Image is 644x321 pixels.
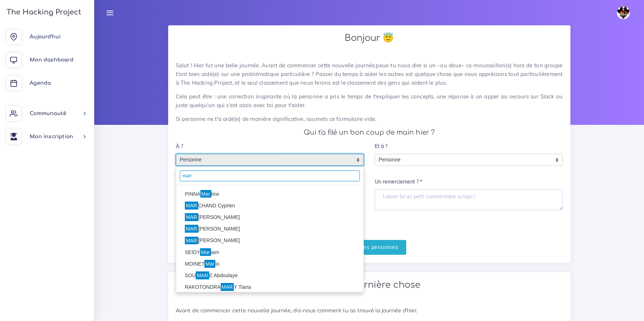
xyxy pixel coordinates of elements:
[332,240,406,255] input: Merci à ces personnes
[375,139,387,154] label: Et à ?
[176,258,363,270] li: MOINET io
[176,212,363,223] li: [PERSON_NAME]
[30,34,61,39] span: Aujourd'hui
[176,282,363,293] li: RAKOTONDRA Y Tiana
[176,200,363,211] li: CHAND Cyprien
[176,308,563,314] h6: Avant de commencer cette nouvelle journée, dis-nous comment tu as trouvé la journée d'hier.
[4,8,81,16] h3: The Hacking Project
[185,213,198,221] mark: MAR
[221,283,234,291] mark: MAR
[176,270,363,281] li: SOU E Abdoulaye
[185,237,198,245] mark: MAR
[185,225,198,233] mark: MAR
[30,80,51,86] span: Agenda
[176,115,563,123] p: Si personne ne t'a aidé(e) de manière significative, soumets ce formulaire vide.
[30,134,73,139] span: Mon inscription
[200,248,211,256] mark: Mar
[176,223,363,235] li: [PERSON_NAME]
[180,170,360,181] input: écrivez 3 charactères minimum pour afficher les résultats
[176,188,363,200] li: PINNA tine
[375,154,552,166] span: Personne
[176,92,563,110] p: Cela peut être : une correction inspirante où la personne a pris le temps de t'expliquer les conc...
[176,33,563,43] h2: Bonjour 😇
[176,293,363,305] li: RA OSON Maya
[176,139,183,154] label: À ?
[176,61,563,87] p: Salut ! Hier fut une belle journée. Avant de commencer cette nouvelle journée,peux-tu nous dire s...
[185,202,198,210] mark: MAR
[30,57,74,63] span: Mon dashboard
[176,246,363,258] li: SEIDY iam
[204,260,215,268] mark: Mar
[176,280,563,290] h2: 📢 Une dernière chose
[200,190,211,198] mark: Mar
[30,111,66,116] span: Communauté
[617,6,630,19] img: avatar
[196,271,209,279] mark: MAR
[176,154,353,166] span: Personne
[176,128,563,136] h4: Qui t'a filé un bon coup de main hier ?
[176,235,363,246] li: [PERSON_NAME]
[375,175,422,190] label: Un remerciement ? *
